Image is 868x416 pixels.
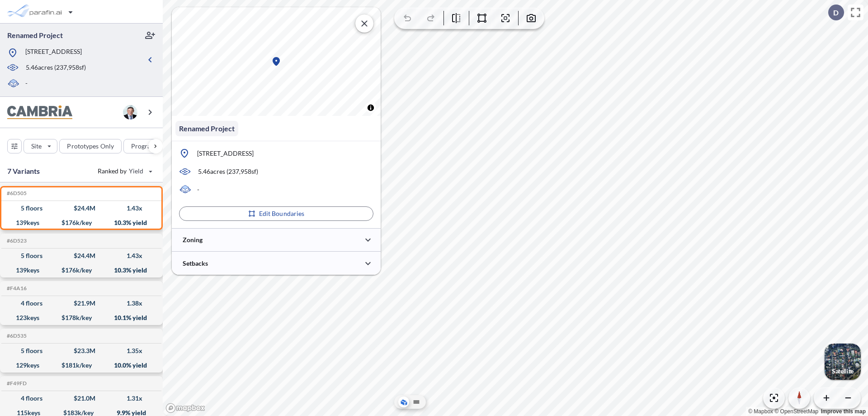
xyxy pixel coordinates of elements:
span: Yield [129,167,144,176]
p: Renamed Project [7,30,63,40]
p: Zoning [183,235,203,244]
p: Prototypes Only [67,142,114,151]
a: Mapbox homepage [165,403,205,413]
p: 7 Variants [7,166,40,177]
p: Site [31,142,42,151]
p: - [25,79,28,89]
p: 5.46 acres ( 237,958 sf) [198,167,258,176]
button: Toggle attribution [365,102,376,113]
canvas: Map [172,7,381,116]
p: Edit Boundaries [259,209,305,218]
button: Site Plan [411,397,422,407]
p: [STREET_ADDRESS] [25,47,82,58]
p: 5.46 acres ( 237,958 sf) [26,63,86,73]
h5: Click to copy the code [5,238,27,244]
button: Edit Boundaries [179,206,373,221]
p: [STREET_ADDRESS] [197,149,254,158]
h5: Click to copy the code [5,190,27,196]
a: Mapbox [748,408,773,415]
p: D [833,9,839,17]
div: Map marker [271,56,282,67]
p: Program [131,142,156,151]
img: Switcher Image [825,344,861,380]
img: BrandImage [7,105,72,120]
a: OpenStreetMap [774,408,818,415]
h5: Click to copy the code [5,333,27,339]
a: Improve this map [821,408,866,415]
button: Program [123,139,172,153]
h5: Click to copy the code [5,285,27,292]
img: user logo [123,105,137,120]
button: Aerial View [398,397,409,407]
p: Renamed Project [179,123,235,134]
h5: Click to copy the code [5,380,27,387]
button: Switcher ImageSatellite [825,344,861,380]
p: - [197,185,199,194]
button: Ranked by Yield [90,164,158,178]
span: Toggle attribution [368,103,373,113]
button: Site [24,139,57,153]
p: Satellite [832,368,854,375]
button: Prototypes Only [59,139,122,153]
p: Setbacks [183,259,208,268]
